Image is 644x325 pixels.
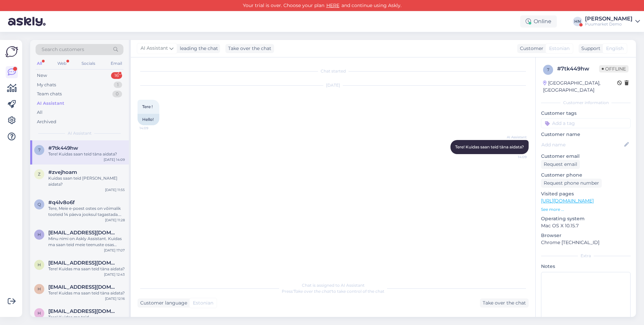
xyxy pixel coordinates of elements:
[541,232,631,239] p: Browser
[541,206,631,213] p: See more ...
[606,45,624,52] span: English
[48,199,75,205] span: #q4lv8o6f
[549,45,570,52] span: Estonian
[455,144,524,149] span: Tere! Kuidas saan teid täna aidata?
[56,59,68,68] div: Web
[579,45,600,52] div: Support
[541,263,631,270] p: Notes
[37,100,64,107] div: AI Assistant
[68,130,92,136] span: AI Assistant
[142,104,153,109] span: Tere !
[599,65,629,73] span: Offline
[37,91,62,97] div: Team chats
[42,46,84,53] span: Search customers
[104,248,125,253] div: [DATE] 17:07
[48,284,118,290] span: hans@askly.me
[38,262,41,267] span: h
[585,21,633,27] div: Puumarket Demo
[573,17,582,26] div: HN
[48,266,125,272] div: Tere! Kuidas ma saan teid täna aidata?
[541,253,631,259] div: Extra
[541,110,631,117] p: Customer tags
[138,68,529,74] div: Chat started
[541,198,594,204] a: [URL][DOMAIN_NAME]
[541,215,631,222] p: Operating system
[541,160,580,169] div: Request email
[193,299,213,307] span: Estonian
[141,45,168,52] span: AI Assistant
[111,72,122,79] div: 16
[48,290,125,296] div: Tere! Kuidas ma saan teid täna aidata?
[138,82,529,88] div: [DATE]
[501,135,527,140] span: AI Assistant
[48,175,125,187] div: Kuidas saan teid [PERSON_NAME] aidata?
[104,272,125,277] div: [DATE] 12:43
[112,91,122,97] div: 0
[48,236,125,248] div: Minu nimi on Askly Assistant. Kuidas ma saan teid meie teenuste osas aidata?
[38,202,41,207] span: q
[541,118,631,128] input: Add a tag
[585,16,640,27] a: [PERSON_NAME]Puumarket Demo
[104,157,125,162] div: [DATE] 14:09
[80,59,97,68] div: Socials
[543,80,617,94] div: [GEOGRAPHIC_DATA], [GEOGRAPHIC_DATA]
[585,16,633,21] div: [PERSON_NAME]
[105,218,125,223] div: [DATE] 11:28
[541,222,631,229] p: Mac OS X 10.15.7
[5,45,18,58] img: Askly Logo
[541,239,631,246] p: Chrome [TECHNICAL_ID]
[38,147,41,152] span: 7
[48,308,118,314] span: hans@askly.me
[282,289,384,294] span: Press to take control of the chat
[48,260,118,266] span: hans@askly.me
[541,141,623,148] input: Add name
[324,2,341,8] a: HERE
[105,296,125,301] div: [DATE] 12:16
[37,119,56,125] div: Archived
[48,169,77,175] span: #zvejhoam
[541,100,631,106] div: Customer information
[48,145,78,151] span: #7tk449hw
[177,45,218,52] div: leading the chat
[225,44,274,53] div: Take over the chat
[48,151,125,157] div: Tere! Kuidas saan teid täna aidata?
[36,59,43,68] div: All
[38,232,41,237] span: h
[293,289,332,294] i: 'Take over the chat'
[37,72,47,79] div: New
[547,67,549,72] span: 7
[37,109,43,116] div: All
[480,298,529,308] div: Take over the chat
[541,179,602,188] div: Request phone number
[37,82,56,88] div: My chats
[38,311,41,316] span: h
[48,205,125,218] div: Tere, Meie e-poest ostes on võimalik tooteid 14 päeva jooksul tagastada. Tagastusavaldus ja rohke...
[109,59,123,68] div: Email
[38,172,41,177] span: z
[138,114,159,125] div: Hello!
[114,82,122,88] div: 1
[138,299,187,307] div: Customer language
[48,230,118,236] span: hans@askly.me
[541,190,631,197] p: Visited pages
[501,154,527,159] span: 14:09
[517,45,543,52] div: Customer
[140,126,165,131] span: 14:09
[541,131,631,138] p: Customer name
[541,172,631,179] p: Customer phone
[520,15,557,28] div: Online
[557,65,599,73] div: # 7tk449hw
[302,283,365,288] span: Chat is assigned to AI Assistant
[38,286,41,291] span: h
[541,153,631,160] p: Customer email
[105,187,125,192] div: [DATE] 11:55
